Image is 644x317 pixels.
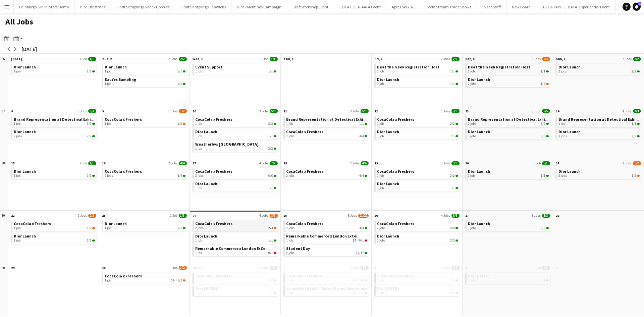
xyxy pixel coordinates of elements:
[377,122,384,126] span: 1 job
[286,239,367,243] div: •
[195,221,232,226] span: CocaCola x Freshers
[558,169,581,174] span: Dior Launch
[111,0,175,13] button: Lindt Sampling Event x Dobbies
[455,135,458,137] span: 1/1
[286,134,294,138] span: 2 jobs
[377,239,385,243] span: 2 jobs
[286,286,367,291] span: LivingWell Health Clubs x Brand Awareness
[541,82,545,86] span: 1/2
[183,83,185,85] span: 1/1
[468,77,490,82] span: Dior Launch
[632,134,636,138] span: 3/3
[451,57,460,61] span: 2/2
[450,239,455,243] span: 2/2
[377,128,458,138] a: Dior Launch1 job1/1
[377,233,399,239] span: Dior Launch
[365,123,367,125] span: 1/1
[532,109,541,113] span: 5 Jobs
[195,186,202,190] span: 1 job
[287,0,334,13] button: Craft Workshop Event
[465,109,469,113] span: 13
[14,169,36,174] span: Dior Launch
[450,226,455,230] span: 4/4
[195,285,276,295] a: Dior [DATE]1 job1/1
[468,220,549,230] a: Dior Launch3 jobs3/3
[377,64,458,73] a: Beat the Geek Registration Host1 job1/1
[195,128,276,138] a: Dior Launch1 job1/1
[105,174,113,178] span: 2 jobs
[542,57,550,61] span: 2/3
[450,69,455,73] span: 1/1
[468,76,549,86] a: Dior Launch2 jobs1/2
[0,158,8,211] div: 38
[558,64,581,69] span: Dior Launch
[286,168,367,178] a: CocaCola x Freshers2 jobs4/4
[558,134,567,138] span: 3 jobs
[14,0,74,13] button: Edinburgh Gin In-Store Demo
[441,109,450,113] span: 2 Jobs
[558,69,567,73] span: 2 jobs
[377,168,458,178] a: CocaCola x Freshers1 job2/2
[177,226,182,230] span: 1/1
[558,116,640,126] a: Brand Representation at Detectival Exhibition1 job1/1
[286,122,293,126] span: 1 job
[632,174,636,178] span: 1/2
[468,128,549,138] a: Dior Launch3 jobs3/3
[268,239,273,243] span: 1/1
[623,109,632,113] span: 4 Jobs
[105,64,127,69] span: Dior Launch
[468,64,549,73] a: Beat the Geek Registration Host1 job1/1
[468,226,476,230] span: 3 jobs
[105,273,142,278] span: CocaCola x Freshers
[195,245,276,255] a: Remarkable Commerce x London ExCel1 job0/1
[268,122,273,126] span: 2/2
[286,278,294,282] span: 2 jobs
[195,129,217,134] span: Dior Launch
[105,64,186,73] a: Dior Launch1 job1/1
[558,129,581,134] span: Dior Launch
[102,161,105,165] span: 16
[195,64,222,69] span: Event Support
[177,278,182,282] span: 1/2
[558,64,640,73] a: Dior Launch2 jobs2/2
[451,109,460,113] span: 3/3
[87,174,92,178] span: 1/1
[377,226,385,230] span: 2 jobs
[286,239,293,243] span: 1 job
[546,83,549,85] span: 1/2
[14,174,20,178] span: 1 job
[105,168,186,178] a: CocaCola x Freshers2 jobs4/4
[177,122,182,126] span: 1/2
[14,233,36,239] span: Dior Launch
[87,239,92,243] span: 1/1
[356,251,364,255] span: 17/17
[450,134,455,138] span: 1/1
[105,221,127,226] span: Dior Launch
[377,180,458,190] a: Dior Launch1 job1/1
[286,251,294,255] span: 2 jobs
[231,0,287,13] button: Dior Valentines Campaign
[556,109,559,113] span: 14
[105,76,186,86] a: EauYes Sampling1 job1/1
[541,69,545,73] span: 1/1
[274,123,276,125] span: 2/2
[14,69,20,73] span: 1 job
[638,2,641,6] span: 3
[541,122,545,126] span: 2/2
[14,134,22,138] span: 2 jobs
[377,186,384,190] span: 1 job
[0,54,8,106] div: 36
[195,141,276,151] a: Weatherbys [GEOGRAPHIC_DATA]1 job2/2
[195,246,267,251] span: Remarkable Commerce x London ExCel
[11,161,14,165] span: 15
[14,221,51,226] span: CocaCola x Freshers
[286,273,323,278] span: CocaCola x Freshers
[468,129,490,134] span: Dior Launch
[195,169,232,174] span: CocaCola x Freshers
[455,123,458,125] span: 2/2
[334,0,386,13] button: COCA COLA IAAPA Event
[637,135,640,137] span: 3/3
[623,57,632,61] span: 2 Jobs
[468,117,557,122] span: Brand Representation at Detectival Exhibition
[105,116,186,126] a: CocaCola x Freshers1 job1/2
